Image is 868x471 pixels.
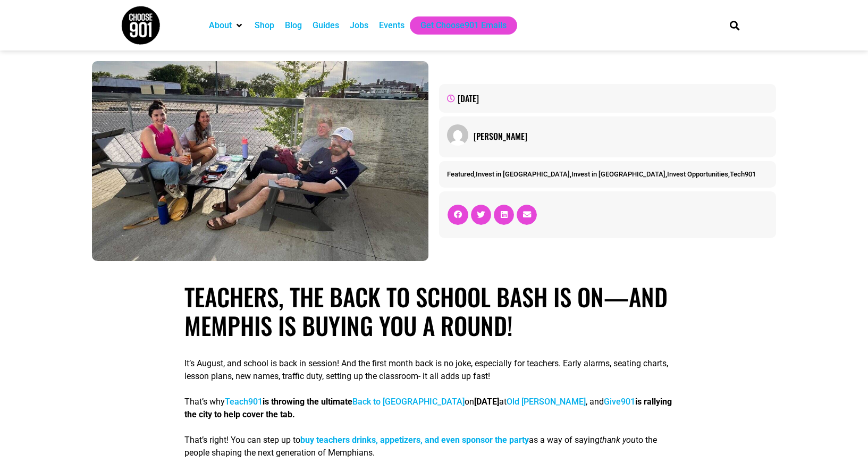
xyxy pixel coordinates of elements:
a: Invest in [GEOGRAPHIC_DATA] [571,170,665,178]
span: That’s right! You can step up to [184,435,300,445]
b: is throwing the ultimate [225,397,465,407]
p: It’s August, and school is back in session! And the first month back is no joke, especially for t... [184,357,684,383]
img: Four people sit around a small outdoor table with drinks and snacks, smiling at the camera on a p... [92,61,428,261]
div: Search [726,16,744,34]
span: , and [586,397,604,407]
nav: Main nav [204,16,712,35]
div: Share on facebook [448,205,468,225]
a: Guides [313,19,339,32]
h1: Teachers, the Back to School Bash Is On—And Memphis Is Buying You A Round! [184,282,684,340]
a: Blog [285,19,302,32]
a: About [209,19,232,32]
a: Jobs [350,19,368,32]
a: Invest Opportunities [667,170,728,178]
div: Share on twitter [471,205,491,225]
a: Give901 [604,397,635,407]
a: Shop [255,19,274,32]
p: at [184,396,684,421]
a: [PERSON_NAME] [474,130,768,142]
span: , , , , [447,170,756,178]
a: Tech901 [730,170,756,178]
a: buy teachers drinks, appetizers, and even sponsor the party [300,435,529,445]
div: About [204,16,249,35]
a: Featured [447,170,474,178]
div: Share on email [517,205,537,225]
span: on [465,397,474,407]
a: Invest in [GEOGRAPHIC_DATA] [476,170,570,178]
div: Share on linkedin [494,205,514,225]
a: Events [379,19,404,32]
a: Back to [GEOGRAPHIC_DATA] [352,397,465,407]
a: Teach901 [225,397,263,407]
span: as a way of saying [529,435,600,445]
a: Get Choose901 Emails [420,19,507,32]
img: Picture of Rachel Taylor [447,124,468,146]
b: [DATE] [474,397,499,407]
span: That’s why [184,397,225,407]
span: thank you [600,435,636,445]
time: [DATE] [458,92,479,105]
a: Old [PERSON_NAME] [507,397,586,407]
